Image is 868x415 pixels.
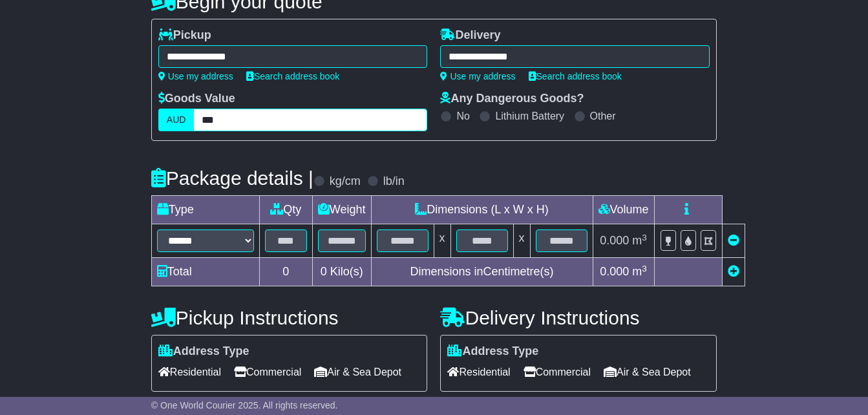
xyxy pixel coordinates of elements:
span: Residential [158,362,221,382]
span: Commercial [234,362,301,382]
h4: Pickup Instructions [151,307,428,328]
label: Goods Value [158,92,235,106]
label: Any Dangerous Goods? [440,92,584,106]
sup: 3 [642,233,647,242]
td: Volume [593,196,654,224]
span: 0 [321,265,327,278]
a: Remove this item [728,234,739,247]
sup: 3 [642,264,647,273]
span: Commercial [524,362,591,382]
a: Add new item [728,265,739,278]
label: Pickup [158,28,211,43]
label: Other [590,110,616,122]
label: kg/cm [330,175,361,189]
span: 0.000 [600,234,629,247]
span: © One World Courier 2025. All rights reserved. [151,400,338,410]
span: m [632,234,647,247]
td: 0 [259,258,312,286]
a: Search address book [246,71,339,81]
h4: Delivery Instructions [440,307,717,328]
label: Delivery [440,28,500,43]
h4: Package details | [151,167,313,189]
a: Use my address [158,71,233,81]
span: Air & Sea Depot [604,362,691,382]
a: Use my address [440,71,515,81]
td: Kilo(s) [312,258,371,286]
td: Weight [312,196,371,224]
td: x [434,224,450,258]
td: Total [151,258,259,286]
span: m [632,265,647,278]
td: Qty [259,196,312,224]
td: x [513,224,530,258]
td: Dimensions (L x W x H) [371,196,593,224]
label: No [456,110,469,122]
span: Residential [447,362,510,382]
span: Air & Sea Depot [314,362,401,382]
label: AUD [158,109,195,131]
label: Lithium Battery [495,110,564,122]
label: lb/in [383,175,405,189]
td: Dimensions in Centimetre(s) [371,258,593,286]
span: 0.000 [600,265,629,278]
a: Search address book [529,71,622,81]
label: Address Type [158,345,249,359]
td: Type [151,196,259,224]
label: Address Type [447,345,538,359]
